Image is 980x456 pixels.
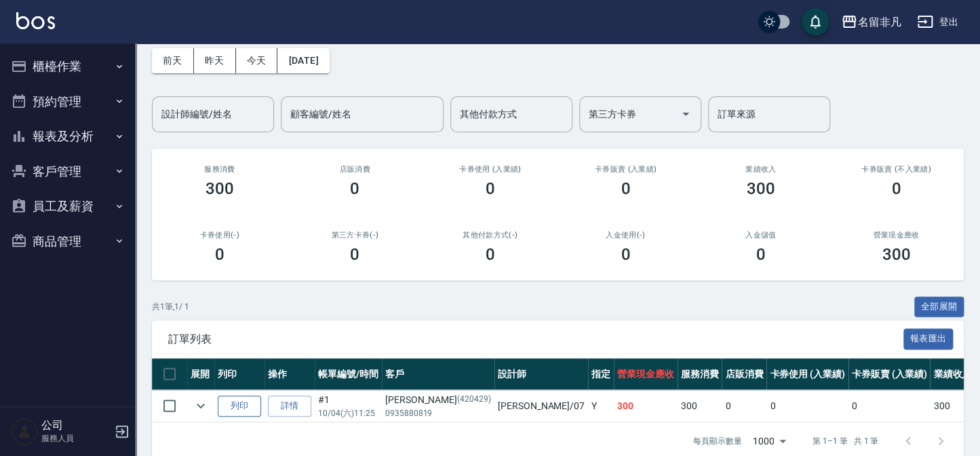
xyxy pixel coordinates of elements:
a: 詳情 [268,396,311,417]
td: 300 [930,390,975,422]
h2: 第三方卡券(-) [304,231,407,240]
h3: 服務消費 [168,165,271,174]
button: 櫃檯作業 [5,49,130,84]
th: 設計師 [494,358,588,390]
th: 客戶 [382,358,494,390]
button: 報表及分析 [5,119,130,154]
img: Person [11,418,38,445]
h5: 公司 [41,419,111,432]
h2: 業績收入 [709,165,812,174]
h3: 0 [621,179,630,198]
p: 第 1–1 筆 共 1 筆 [812,435,878,447]
button: 客戶管理 [5,154,130,189]
button: 全部展開 [914,297,964,318]
td: 300 [614,390,678,422]
h3: 0 [486,245,495,264]
td: 300 [678,390,722,422]
div: 名留非凡 [857,14,901,31]
h3: 0 [756,245,766,264]
td: 0 [722,390,766,422]
h2: 卡券使用(-) [168,231,271,240]
img: Logo [16,12,55,29]
h3: 300 [747,179,775,198]
p: 服務人員 [41,432,111,444]
h3: 0 [350,245,359,264]
th: 展開 [187,358,214,390]
a: 報表匯出 [903,332,954,345]
h3: 300 [882,245,910,264]
button: Open [675,103,697,125]
th: 卡券使用 (入業績) [766,358,848,390]
td: 0 [766,390,848,422]
th: 營業現金應收 [614,358,678,390]
td: 0 [848,390,930,422]
button: expand row [191,396,211,416]
button: 名留非凡 [836,8,906,36]
button: save [802,8,829,35]
h3: 0 [486,179,495,198]
h2: 卡券販賣 (入業績) [574,165,678,174]
th: 店販消費 [722,358,766,390]
button: 員工及薪資 [5,189,130,224]
p: 0935880819 [385,407,491,419]
th: 服務消費 [678,358,722,390]
p: 每頁顯示數量 [693,435,742,447]
p: 10/04 (六) 11:25 [318,407,378,419]
p: (420429) [457,393,491,407]
th: 業績收入 [930,358,975,390]
th: 指定 [588,358,614,390]
button: 列印 [218,396,261,417]
th: 列印 [214,358,264,390]
button: 前天 [152,48,194,73]
button: 今天 [236,48,278,73]
h2: 其他付款方式(-) [439,231,542,240]
h2: 入金使用(-) [574,231,678,240]
button: 登出 [912,9,964,35]
h3: 300 [205,179,234,198]
button: [DATE] [277,48,329,73]
h2: 入金儲值 [709,231,812,240]
h2: 卡券使用 (入業績) [439,165,542,174]
span: 訂單列表 [168,332,903,346]
h2: 營業現金應收 [845,231,948,240]
div: [PERSON_NAME] [385,393,491,407]
p: 共 1 筆, 1 / 1 [152,301,189,313]
button: 預約管理 [5,84,130,119]
h2: 卡券販賣 (不入業績) [845,165,948,174]
button: 昨天 [194,48,236,73]
h3: 0 [891,179,901,198]
th: 帳單編號/時間 [315,358,382,390]
h3: 0 [350,179,359,198]
td: [PERSON_NAME] /07 [494,390,588,422]
h2: 店販消費 [304,165,407,174]
td: #1 [315,390,382,422]
th: 操作 [264,358,315,390]
button: 報表匯出 [903,328,954,349]
td: Y [588,390,614,422]
th: 卡券販賣 (入業績) [848,358,930,390]
button: 商品管理 [5,224,130,259]
h3: 0 [215,245,224,264]
h3: 0 [621,245,630,264]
